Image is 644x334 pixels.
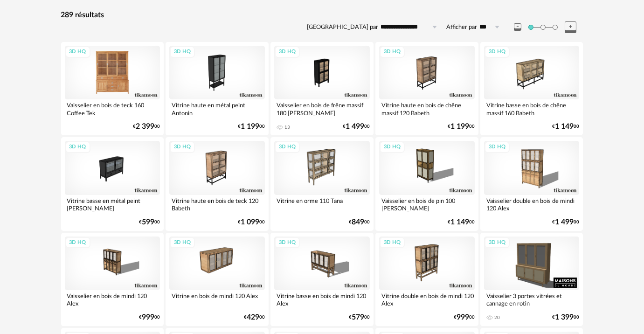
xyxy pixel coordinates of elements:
a: 3D HQ Vitrine haute en bois de teck 120 Babeth €1 09900 [166,137,269,230]
div: Vitrine basse en bois de chêne massif 160 Babeth [484,99,580,118]
a: 3D HQ Vaisselier en bois de frêne massif 180 [PERSON_NAME] 13 €1 49900 [270,42,374,135]
div: 3D HQ [65,141,90,153]
div: € 00 [552,124,579,130]
a: 3D HQ Vitrine haute en métal peint Antonin €1 19900 [166,42,269,135]
div: € 00 [448,124,475,130]
div: 3D HQ [65,237,90,249]
div: 3D HQ [380,141,405,153]
div: € 00 [139,314,160,320]
span: 1 399 [555,314,574,320]
div: 3D HQ [65,46,90,58]
span: 1 499 [555,219,574,225]
div: 20 [494,315,500,320]
div: € 00 [244,314,265,320]
div: Vaisselier en bois de mindi 120 Alex [65,290,160,309]
span: 1 149 [555,124,574,130]
div: Vaisselier en bois de pin 100 [PERSON_NAME] [379,195,475,214]
a: 3D HQ Vaisselier double en bois de mindi 120 Alex €1 49900 [480,137,583,230]
div: € 00 [454,314,475,320]
div: 3D HQ [485,237,510,249]
a: 3D HQ Vitrine en orme 110 Tana €84900 [270,137,374,230]
div: 3D HQ [485,141,510,153]
div: Vitrine basse en bois de mindi 120 Alex [274,290,370,309]
a: 3D HQ Vitrine basse en bois de mindi 120 Alex €57900 [270,233,374,326]
a: 3D HQ Vitrine haute en bois de chêne massif 120 Babeth €1 19900 [375,42,478,135]
div: Vitrine haute en métal peint Antonin [169,99,265,118]
a: 3D HQ Vaisselier 3 portes vitrées et cannage en rotin 20 €1 39900 [480,233,583,326]
a: 3D HQ Vaisselier en bois de pin 100 [PERSON_NAME] €1 14900 [375,137,478,230]
div: Vaisselier en bois de frêne massif 180 [PERSON_NAME] [274,99,370,118]
a: 3D HQ Vitrine double en bois de mindi 120 Alex €99900 [375,233,478,326]
span: 849 [352,219,364,225]
div: Vaisselier 3 portes vitrées et cannage en rotin [484,290,580,309]
a: 3D HQ Vitrine basse en métal peint [PERSON_NAME] €59900 [61,137,164,230]
div: Vitrine double en bois de mindi 120 Alex [379,290,475,309]
div: Vitrine en orme 110 Tana [274,195,370,214]
span: 2 399 [136,124,154,130]
div: Vaisselier en bois de teck 160 Coffee Tek [65,99,160,118]
div: € 00 [349,314,370,320]
div: 3D HQ [170,237,195,249]
div: 3D HQ [275,237,300,249]
span: 999 [142,314,154,320]
div: 3D HQ [170,141,195,153]
div: 289 résultats [61,10,583,20]
div: 3D HQ [380,46,405,58]
div: Vaisselier double en bois de mindi 120 Alex [484,195,580,214]
div: 3D HQ [485,46,510,58]
div: 3D HQ [170,46,195,58]
div: € 00 [139,219,160,225]
div: € 00 [448,219,475,225]
div: € 00 [238,219,265,225]
span: 599 [142,219,154,225]
div: Vitrine haute en bois de chêne massif 120 Babeth [379,99,475,118]
div: 3D HQ [380,237,405,249]
span: 1 149 [450,219,469,225]
a: 3D HQ Vitrine en bois de mindi 120 Alex €42900 [166,233,269,326]
div: € 00 [238,124,265,130]
div: Vitrine basse en métal peint [PERSON_NAME] [65,195,160,214]
div: € 00 [552,314,579,320]
a: 3D HQ Vitrine basse en bois de chêne massif 160 Babeth €1 14900 [480,42,583,135]
label: [GEOGRAPHIC_DATA] par [307,23,379,31]
div: € 00 [343,124,370,130]
span: 429 [247,314,259,320]
span: 1 199 [241,124,259,130]
div: 3D HQ [275,46,300,58]
a: 3D HQ Vaisselier en bois de teck 160 Coffee Tek €2 39900 [61,42,164,135]
span: 579 [352,314,364,320]
a: 3D HQ Vaisselier en bois de mindi 120 Alex €99900 [61,233,164,326]
div: Vitrine en bois de mindi 120 Alex [169,290,265,309]
div: € 00 [552,219,579,225]
label: Afficher par [447,23,478,31]
div: € 00 [133,124,160,130]
span: 1 199 [450,124,469,130]
span: 999 [457,314,469,320]
div: 3D HQ [275,141,300,153]
span: 1 099 [241,219,259,225]
div: 13 [284,125,290,130]
span: 1 499 [346,124,364,130]
div: € 00 [349,219,370,225]
div: Vitrine haute en bois de teck 120 Babeth [169,195,265,214]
